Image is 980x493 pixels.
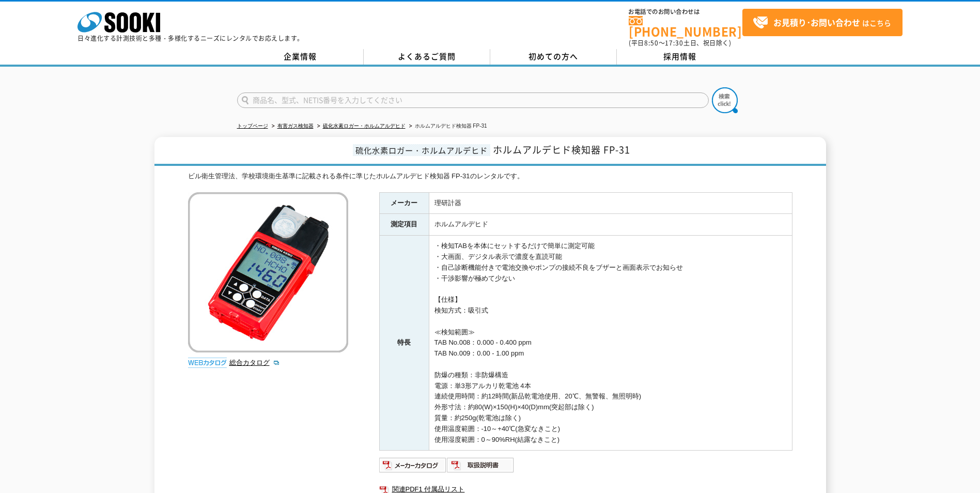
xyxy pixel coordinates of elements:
[188,358,227,368] img: webカタログ
[447,464,515,472] a: 取扱説明書
[753,15,891,30] span: はこちら
[237,93,709,108] input: 商品名、型式、NETIS番号を入力してください
[629,9,742,15] span: お電話でのお問い合わせは
[773,16,860,28] strong: お見積り･お問い合わせ
[429,214,792,236] td: ホルムアルデヒド
[364,49,490,65] a: よくあるご質問
[77,35,304,41] p: 日々進化する計測技術と多種・多様化するニーズにレンタルでお応えします。
[629,38,731,48] span: (平日 ～ 土日、祝日除く)
[379,457,447,473] img: メーカーカタログ
[379,236,429,451] th: 特長
[323,123,406,129] a: 硫化水素ロガー・ホルムアルデヒド
[644,38,659,48] span: 8:50
[379,192,429,214] th: メーカー
[742,9,903,36] a: お見積り･お問い合わせはこちら
[665,38,683,48] span: 17:30
[490,49,617,65] a: 初めての方へ
[528,51,578,62] span: 初めての方へ
[379,464,447,472] a: メーカーカタログ
[712,87,738,113] img: btn_search.png
[188,192,348,352] img: ホルムアルデヒド検知器 FP-31
[188,171,792,182] div: ビル衛生管理法、学校環境衛生基準に記載される条件に準じたホルムアルデヒド検知器 FP-31のレンタルです。
[493,143,630,157] span: ホルムアルデヒド検知器 FP-31
[447,457,515,473] img: 取扱説明書
[379,214,429,236] th: 測定項目
[353,144,490,156] span: 硫化水素ロガー・ホルムアルデヒド
[229,359,280,366] a: 総合カタログ
[429,236,792,451] td: ・検知TABを本体にセットするだけで簡単に測定可能 ・大画面、デジタル表示で濃度を直読可能 ・自己診断機能付きで電池交換やポンプの接続不良をブザーと画面表示でお知らせ ・干渉影響が極めて少ない ...
[629,16,742,37] a: [PHONE_NUMBER]
[429,192,792,214] td: 理研計器
[237,49,364,65] a: 企業情報
[237,123,268,129] a: トップページ
[277,123,314,129] a: 有害ガス検知器
[407,121,487,132] li: ホルムアルデヒド検知器 FP-31
[617,49,743,65] a: 採用情報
